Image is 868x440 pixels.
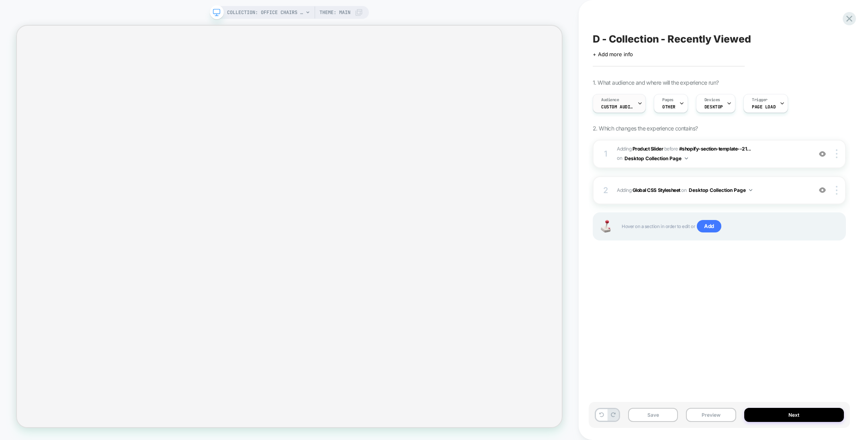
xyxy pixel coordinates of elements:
[664,146,678,152] span: BEFORE
[593,125,698,132] span: 2. Which changes the experience contains?
[617,146,663,152] span: Adding
[593,79,719,86] span: 1. What audience and where will the experience run?
[593,51,633,57] span: + Add more info
[836,149,837,158] img: close
[704,104,723,110] span: DESKTOP
[628,408,678,422] button: Save
[679,146,751,152] span: #shopify-section-template--21...
[601,97,619,103] span: Audience
[685,157,688,159] img: down arrow
[819,151,826,157] img: crossed eye
[836,186,837,195] img: close
[689,185,752,195] button: Desktop Collection Page
[319,6,350,19] span: Theme: MAIN
[617,154,622,163] span: on
[617,185,808,195] span: Adding
[752,97,768,103] span: Trigger
[593,33,751,45] span: D - Collection - Recently Viewed
[601,104,633,110] span: Custom Audience
[686,408,736,422] button: Preview
[602,183,610,198] div: 2
[749,189,752,191] img: down arrow
[633,146,663,152] b: Product Slider
[598,220,614,232] img: Joystick
[704,97,720,103] span: Devices
[662,104,676,110] span: OTHER
[752,104,776,110] span: Page Load
[744,408,844,422] button: Next
[819,187,826,194] img: crossed eye
[697,220,721,233] span: Add
[681,186,686,195] span: on
[602,147,610,161] div: 1
[633,187,680,193] b: Global CSS Stylesheet
[662,97,674,103] span: Pages
[227,6,303,19] span: COLLECTION: Office Chairs (Category)
[624,153,688,163] button: Desktop Collection Page
[622,220,837,233] span: Hover on a section in order to edit or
